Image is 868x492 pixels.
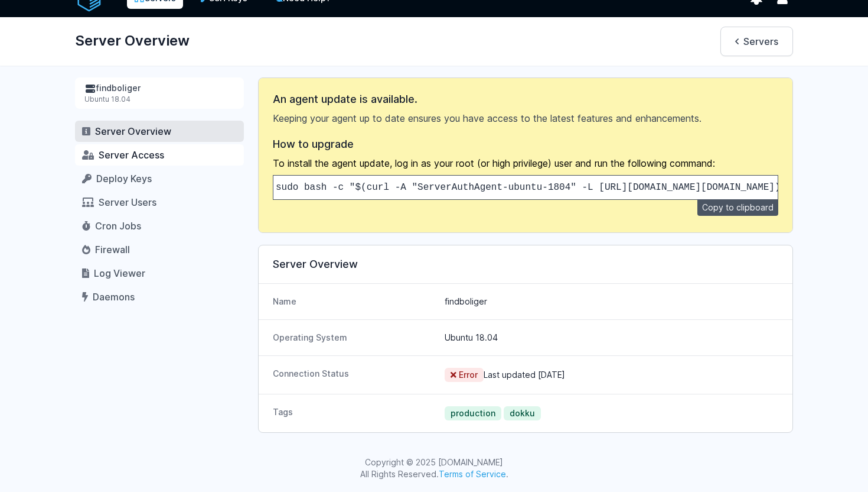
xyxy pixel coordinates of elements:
[84,95,234,104] div: Ubuntu 18.04
[75,168,244,189] a: Deploy Keys
[445,296,778,307] dd: findboliger
[99,149,164,161] span: Server Access
[439,469,506,479] a: Terms of Service
[273,111,778,125] p: Keeping your agent up to date ensures you have access to the latest features and enhancements.
[99,196,156,208] span: Server Users
[94,267,145,279] span: Log Viewer
[273,137,778,151] h3: How to upgrade
[75,215,244,237] a: Cron Jobs
[273,257,778,271] h3: Server Overview
[75,286,244,307] a: Daemons
[273,368,435,382] dt: Connection Status
[504,406,541,420] span: dokku
[445,368,778,382] dd: Last updated [DATE]
[96,173,152,184] span: Deploy Keys
[445,368,484,382] span: Error
[75,263,244,284] a: Log Viewer
[75,27,190,55] h1: Server Overview
[84,82,234,95] div: findboliger
[273,92,778,106] h3: An agent update is available.
[75,239,244,260] a: Firewall
[95,244,130,255] span: Firewall
[273,156,778,170] p: To install the agent update, log in as your root (or high privilege) user and run the following c...
[273,296,435,307] dt: Name
[697,199,778,216] button: Copy to clipboard
[75,121,244,142] a: Server Overview
[95,220,141,232] span: Cron Jobs
[95,125,171,137] span: Server Overview
[93,291,135,303] span: Daemons
[273,332,435,344] dt: Operating System
[75,192,244,213] a: Server Users
[445,406,501,420] span: production
[276,182,786,193] code: sudo bash -c "$(curl -A "ServerAuthAgent-ubuntu-1804" -L [URL][DOMAIN_NAME][DOMAIN_NAME])"
[75,144,244,166] a: Server Access
[273,406,435,420] dt: Tags
[445,332,778,344] dd: Ubuntu 18.04
[720,27,793,56] a: Servers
